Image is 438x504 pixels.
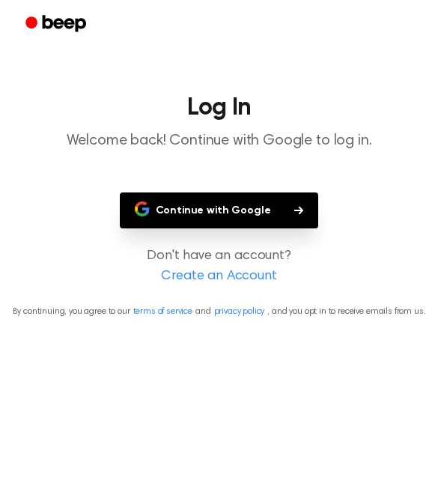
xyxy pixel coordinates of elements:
[12,246,426,287] p: Don't have an account?
[12,305,426,318] p: By continuing, you agree to our and , and you opt in to receive emails from us.
[15,10,100,39] a: Beep
[12,132,426,151] p: Welcome back! Continue with Google to log in.
[120,192,319,228] button: Continue with Google
[12,96,426,120] h1: Log In
[214,307,265,316] a: privacy policy
[15,267,423,287] a: Create an Account
[133,307,192,316] a: terms of service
